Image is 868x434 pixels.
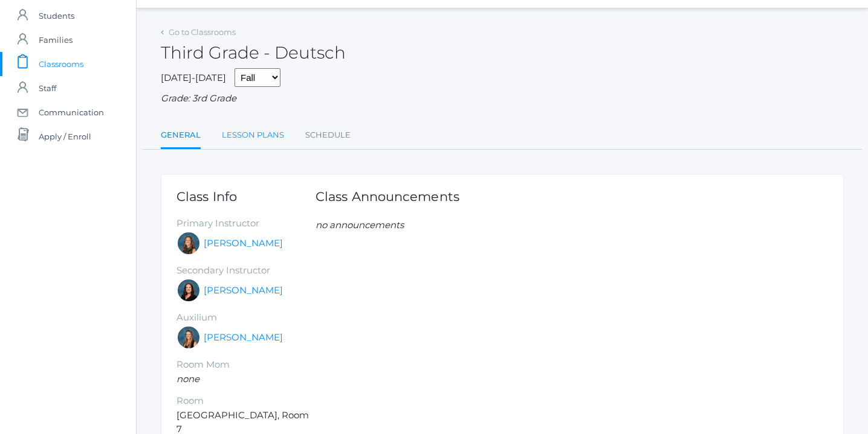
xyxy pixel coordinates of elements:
[39,52,83,76] span: Classrooms
[39,28,73,52] span: Families
[316,190,459,203] h1: Class Announcements
[177,360,316,370] h5: Room Mom
[169,27,236,37] a: Go to Classrooms
[177,373,199,385] em: none
[161,123,201,149] a: General
[161,72,226,83] span: [DATE]-[DATE]
[222,123,284,147] a: Lesson Plans
[161,92,844,106] div: Grade: 3rd Grade
[177,266,316,276] h5: Secondary Instructor
[177,325,201,349] div: Juliana Fowler
[39,100,104,124] span: Communication
[305,123,351,147] a: Schedule
[177,219,316,229] h5: Primary Instructor
[316,219,404,231] em: no announcements
[39,124,91,148] span: Apply / Enroll
[204,331,283,345] a: [PERSON_NAME]
[177,313,316,323] h5: Auxilium
[204,237,283,251] a: [PERSON_NAME]
[39,76,56,100] span: Staff
[39,4,74,28] span: Students
[177,396,316,406] h5: Room
[177,190,316,203] h1: Class Info
[177,278,201,302] div: Katie Watters
[204,284,283,298] a: [PERSON_NAME]
[161,43,346,62] h2: Third Grade - Deutsch
[177,231,201,255] div: Andrea Deutsch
